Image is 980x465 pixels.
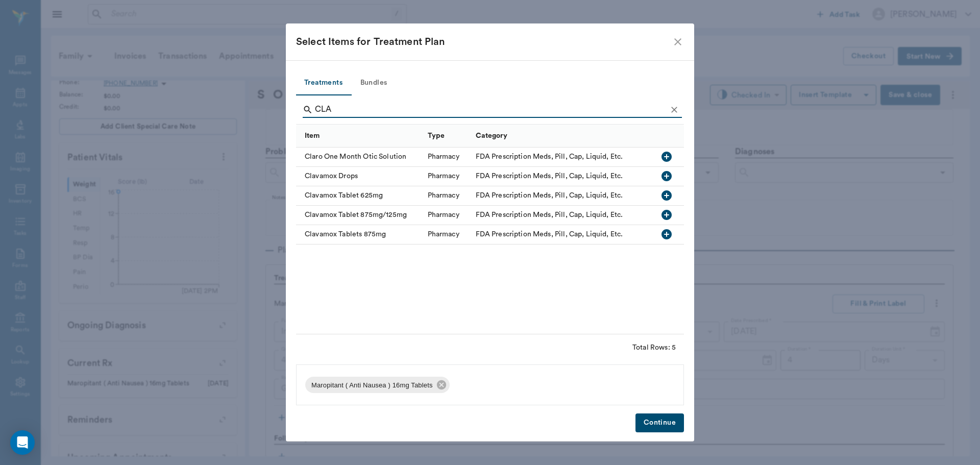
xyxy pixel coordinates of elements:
div: Pharmacy [428,190,459,201]
button: close [672,36,684,48]
div: Clavamox Drops [296,167,423,186]
div: Claro One Month Otic Solution [296,148,423,167]
div: FDA Prescription Meds, Pill, Cap, Liquid, Etc. [476,152,623,162]
div: Pharmacy [428,229,459,239]
div: FDA Prescription Meds, Pill, Cap, Liquid, Etc. [476,190,623,201]
div: Pharmacy [428,152,459,162]
div: Item [305,121,320,150]
button: Treatments [296,71,351,95]
div: Select Items for Treatment Plan [296,34,672,50]
button: Continue [635,413,684,432]
div: Search [303,102,682,120]
input: Find a treatment [315,102,667,118]
div: FDA Prescription Meds, Pill, Cap, Liquid, Etc. [476,210,623,220]
div: Clavamox Tablets 875mg [296,225,423,244]
span: Maropitant ( Anti Nausea ) 16mg Tablets [305,380,439,390]
div: FDA Prescription Meds, Pill, Cap, Liquid, Etc. [476,229,623,239]
div: Item [296,124,423,147]
div: Category [476,121,507,150]
div: Type [423,124,471,147]
div: Clavamox Tablet 875mg/125mg [296,206,423,225]
div: FDA Prescription Meds, Pill, Cap, Liquid, Etc. [476,171,623,181]
div: Open Intercom Messenger [10,430,35,455]
button: Clear [667,102,682,117]
div: Pharmacy [428,171,459,181]
div: Type [428,121,445,150]
div: Clavamox Tablet 625mg [296,186,423,206]
div: Pharmacy [428,210,459,220]
div: Maropitant ( Anti Nausea ) 16mg Tablets [305,377,450,393]
button: Bundles [351,71,397,95]
div: Total Rows: 5 [632,342,676,353]
div: Category [471,124,662,147]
